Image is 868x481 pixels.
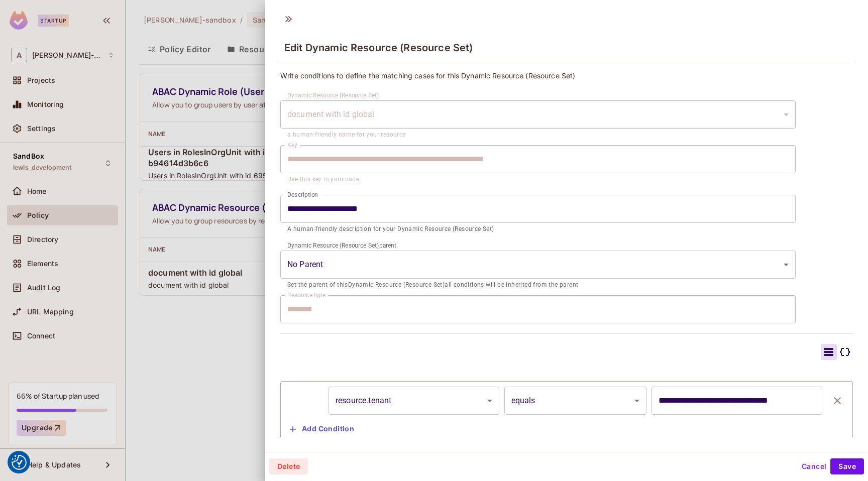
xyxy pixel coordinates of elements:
button: Add Condition [286,421,358,437]
label: Dynamic Resource (Resource Set) [287,91,379,99]
button: Cancel [798,458,830,474]
button: Delete [269,458,308,474]
label: Description [287,190,318,199]
button: Consent Preferences [12,455,27,470]
p: A human-friendly description for your Dynamic Resource (Resource Set) [287,224,789,234]
label: Key [287,141,297,149]
div: equals [504,387,647,415]
div: resource.tenant [329,387,499,415]
label: Resource type [287,291,325,299]
img: Revisit consent button [12,455,27,470]
div: Without label [280,251,796,279]
p: Write conditions to define the matching cases for this Dynamic Resource (Resource Set) [280,71,853,80]
span: Edit Dynamic Resource (Resource Set) [284,42,473,54]
p: a human-friendly name for your resource [287,130,789,140]
label: Dynamic Resource (Resource Set) parent [287,241,396,250]
div: Without label [280,100,796,129]
p: Use this key in your code. [287,175,789,185]
p: Set the parent of this Dynamic Resource (Resource Set) all conditions will be inherited from the ... [287,280,789,290]
button: Save [830,458,864,474]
